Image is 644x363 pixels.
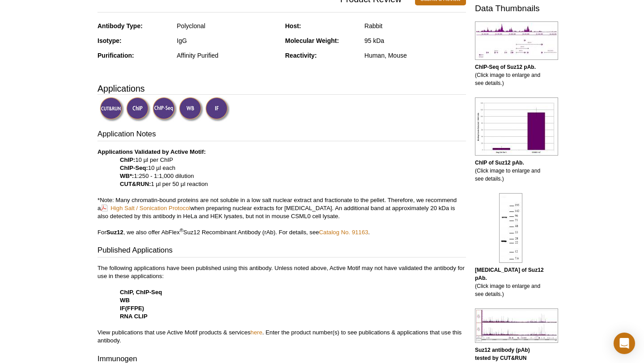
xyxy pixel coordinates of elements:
strong: Purification: [97,52,134,59]
img: Suz12 antibody (pAb) tested by ChIP-Seq. [475,21,558,60]
p: (Click image to enlarge and see details.) [475,63,547,87]
img: Immunofluorescence Validated [205,97,230,122]
div: Affinity Purified [177,51,278,59]
h3: Application Notes [97,129,466,141]
strong: Reactivity: [285,52,317,59]
div: Rabbit [364,22,466,30]
b: Applications Validated by Active Motif: [97,148,206,155]
strong: Molecular Weight: [285,37,339,44]
img: ChIP-Seq Validated [153,97,177,122]
strong: IF(FFPE) [120,305,144,312]
a: Catalog No. 91163 [319,229,368,236]
b: ChIP-Seq of Suz12 pAb. [475,64,536,70]
div: IgG [177,37,278,45]
b: [MEDICAL_DATA] of Suz12 pAb. [475,267,544,281]
p: 10 µl per ChIP 10 µl each 1:250 - 1:1,000 dilution 1 µl per 50 µl reaction *Note: Many chromatin-... [97,148,466,236]
strong: ChIP: [120,156,135,163]
strong: Host: [285,22,301,30]
sup: ® [180,227,183,232]
a: High Salt / Sonication Protocol [101,204,190,212]
a: here [250,329,262,336]
p: (Click image to enlarge and see details.) [475,159,547,183]
strong: ChIP-Seq: [120,165,148,171]
img: Suz12 antibody (pAb) tested by CUT&RUN [475,308,558,343]
div: Polyclonal [177,22,278,30]
b: Suz12 [106,229,123,236]
strong: Isotype: [97,37,122,44]
img: Western Blot Validated [179,97,203,122]
h2: Data Thumbnails [475,4,547,13]
div: Human, Mouse [364,51,466,59]
img: Suz12 antibody (pAb) tested by ChIP. [475,97,558,156]
img: CUT&RUN Validated [100,97,124,122]
b: Suz12 antibody (pAb) tested by CUT&RUN [475,347,530,361]
strong: ChIP, ChIP-Seq [120,289,162,295]
p: The following applications have been published using this antibody. Unless noted above, Active Mo... [97,264,466,345]
strong: CUT&RUN: [120,181,151,187]
p: (Click image to enlarge and see details.) [475,266,547,298]
div: 95 kDa [364,37,466,45]
strong: WB [120,297,130,304]
div: Open Intercom Messenger [614,333,635,354]
img: Suz12 antibody (pAb) tested by Western blot. [499,193,522,263]
strong: RNA CLIP [120,313,148,320]
h3: Published Applications [97,245,466,257]
img: ChIP Validated [126,97,151,122]
strong: Antibody Type: [97,22,143,30]
b: ChIP of Suz12 pAb. [475,160,524,166]
h3: Applications [97,82,466,95]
